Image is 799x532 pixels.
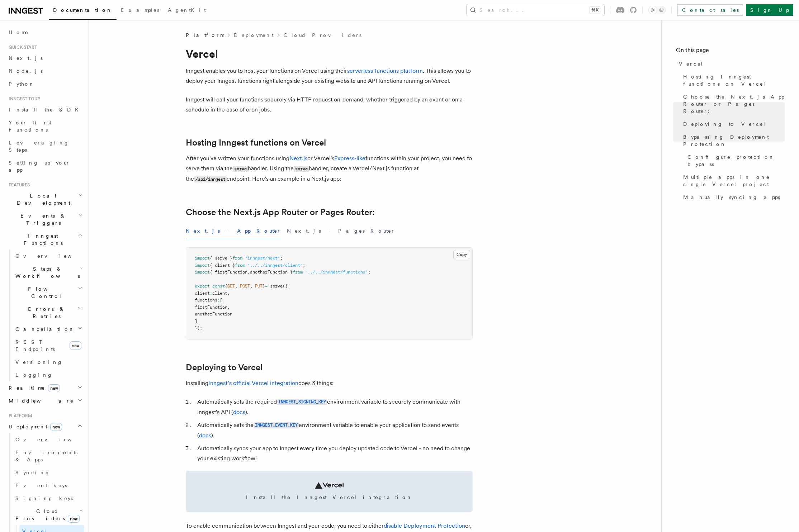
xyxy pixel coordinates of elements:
span: client [212,291,227,296]
a: Choose the Next.js App Router or Pages Router: [186,207,375,217]
span: Hosting Inngest functions on Vercel [683,73,785,87]
span: POST [240,284,250,289]
span: Quick start [6,44,37,50]
span: Manually syncing apps [683,194,780,201]
button: Copy [453,250,470,259]
li: Automatically syncs your app to Inngest every time you deploy updated code to Vercel - no need to... [195,443,473,464]
button: Flow Control [13,282,84,303]
span: Events & Triggers [6,212,78,227]
span: new [48,384,60,392]
span: Multiple apps in one single Vercel project [683,174,785,188]
a: Python [6,77,84,90]
span: Syncing [15,470,50,475]
a: Documentation [49,2,117,20]
span: from [232,256,242,261]
a: Express-like [334,155,365,162]
span: { firstFunction [210,270,247,275]
code: serve [233,166,248,172]
a: serverless functions platform [347,67,423,74]
span: { client } [210,263,235,268]
span: : [217,298,220,303]
span: Inngest tour [6,96,40,102]
span: Examples [121,7,159,13]
span: Choose the Next.js App Router or Pages Router: [683,93,785,115]
span: , [247,270,250,275]
a: Signing keys [13,492,84,505]
a: Leveraging Steps [6,136,84,156]
a: Choose the Next.js App Router or Pages Router: [680,90,785,118]
a: Cloud Providers [284,32,361,39]
span: "inngest/next" [245,256,280,261]
a: Event keys [13,479,84,492]
span: Platform [186,32,224,39]
button: Toggle dark mode [648,6,666,14]
button: Middleware [6,394,84,407]
li: Automatically sets the environment variable to enable your application to send events ( ). [195,420,473,441]
span: ; [368,270,370,275]
span: AgentKit [168,7,206,13]
span: } [263,284,265,289]
span: Environments & Apps [15,450,77,462]
span: "../../inngest/functions" [305,270,368,275]
a: Install the Inngest Vercel integration [186,471,473,512]
span: Errors & Retries [13,305,78,320]
a: Deploying to Vercel [186,362,263,372]
span: export [195,284,210,289]
code: serve [294,166,309,172]
a: Install the SDK [6,103,84,116]
a: Bypassing Deployment Protection [680,130,785,151]
span: PUT [255,284,263,289]
span: Overview [15,253,89,259]
kbd: ⌘K [590,6,600,14]
button: Search...⌘K [467,4,604,16]
span: Python [9,81,35,87]
button: Errors & Retries [13,303,84,323]
span: ; [280,256,283,261]
button: Cloud Providersnew [13,505,84,525]
a: Vercel [676,57,785,70]
span: serve [270,284,283,289]
span: Platform [6,413,32,419]
span: Cancellation [13,326,75,333]
a: Deploying to Vercel [680,118,785,130]
span: Realtime [6,384,60,391]
a: INNGEST_SIGNING_KEY [277,398,327,405]
a: docs [233,409,245,415]
span: Setting up your app [9,160,70,173]
a: Overview [13,433,84,446]
a: docs [199,432,211,439]
a: Overview [13,250,84,262]
span: import [195,270,210,275]
span: Cloud Providers [13,508,80,522]
button: Deploymentnew [6,420,84,433]
code: /api/inngest [194,176,227,182]
a: Next.js [6,52,84,65]
h1: Vercel [186,47,473,60]
span: import [195,263,210,268]
p: Installing does 3 things: [186,378,473,388]
p: After you've written your functions using or Vercel's functions within your project, you need to ... [186,153,473,184]
span: Features [6,182,30,188]
span: Flow Control [13,285,78,300]
a: Node.js [6,65,84,77]
a: Sign Up [746,4,793,16]
a: REST Endpointsnew [13,336,84,356]
span: const [212,284,225,289]
button: Events & Triggers [6,209,84,229]
span: Event keys [15,483,67,488]
span: Steps & Workflows [13,265,80,280]
a: Inngest's official Vercel integration [208,380,298,386]
span: Logging [15,372,53,378]
span: , [235,284,237,289]
span: Install the Inngest Vercel integration [194,494,464,501]
span: Middleware [6,397,74,404]
span: Signing keys [15,495,73,501]
button: Next.js - Pages Router [287,223,395,239]
button: Cancellation [13,323,84,336]
a: Logging [13,369,84,381]
a: INNGEST_EVENT_KEY [254,422,299,428]
span: Overview [15,437,89,442]
a: Examples [117,2,164,19]
p: Inngest enables you to host your functions on Vercel using their . This allows you to deploy your... [186,66,473,86]
button: Realtimenew [6,381,84,394]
